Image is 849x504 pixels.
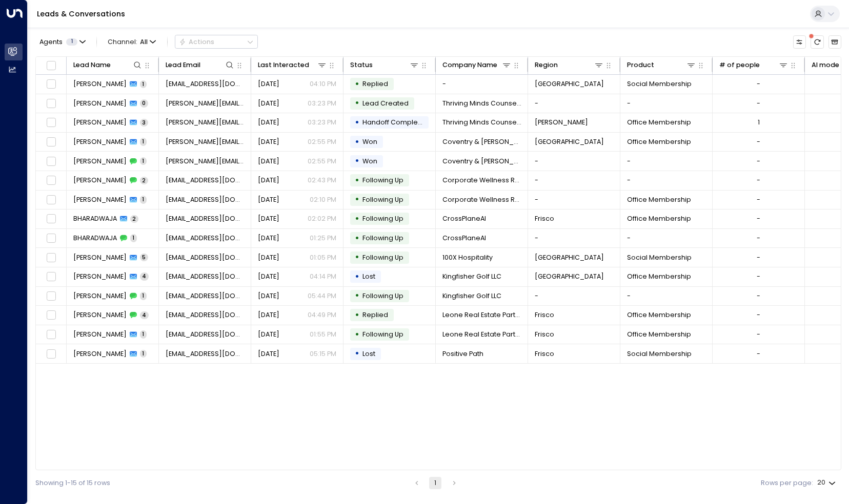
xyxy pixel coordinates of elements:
[350,59,373,71] div: Status
[175,35,258,49] button: Actions
[73,176,127,185] span: Freddy Sotelo
[258,99,279,108] span: Yesterday
[828,35,841,48] button: Archived Leads
[179,38,214,46] div: Actions
[757,79,760,89] div: -
[757,99,760,108] div: -
[166,234,245,243] span: cheruvubh@gmail.com
[442,310,521,320] span: Leone Real Estate Partners
[442,59,512,71] div: Company Name
[73,234,117,243] span: BHARADWAJA
[793,35,806,48] button: Customize
[310,195,336,204] p: 02:10 PM
[308,118,336,127] p: 03:23 PM
[442,349,483,359] span: Positive Path
[140,99,148,107] span: 0
[355,346,359,362] div: •
[442,272,501,281] span: Kingfisher Golf LLC
[757,291,760,301] div: -
[362,176,403,184] span: Following Up
[140,157,147,165] span: 1
[258,59,309,71] div: Last Interacted
[528,287,620,306] td: -
[310,79,336,89] p: 04:10 PM
[535,137,604,146] span: North Richland Hills
[442,195,521,204] span: Corporate Wellness Returns/Unified Wellness
[761,478,813,488] label: Rows per page:
[45,329,57,341] span: Toggle select row
[442,59,497,71] div: Company Name
[308,310,336,320] p: 04:49 PM
[362,253,403,262] span: Following Up
[258,234,279,243] span: Oct 06, 2025
[627,118,691,127] span: Office Membership
[362,137,377,146] span: Won
[442,118,521,127] span: Thriving Minds Counseling PLLC
[140,177,148,184] span: 2
[166,59,235,71] div: Lead Email
[627,253,692,262] span: Social Membership
[719,59,760,71] div: # of people
[104,35,159,48] span: Channel:
[757,330,760,339] div: -
[66,38,77,46] span: 1
[355,173,359,188] div: •
[130,234,137,242] span: 1
[258,214,279,223] span: Yesterday
[104,35,159,48] button: Channel:All
[310,272,336,281] p: 04:14 PM
[528,191,620,209] td: -
[362,79,388,88] span: Replied
[757,214,760,223] div: -
[73,59,143,71] div: Lead Name
[758,118,760,127] div: 1
[355,211,359,227] div: •
[140,38,148,46] span: All
[442,291,501,301] span: Kingfisher Golf LLC
[140,119,148,127] span: 3
[535,118,588,127] span: Allen
[73,195,127,204] span: Freddy Sotelo
[429,477,441,489] button: page 1
[73,291,127,301] span: Fiona Cohen
[166,291,245,301] span: fcohen9601@gmail.com
[355,230,359,246] div: •
[166,176,245,185] span: unifiedwellness01@gmail.com
[627,272,691,281] span: Office Membership
[45,251,57,263] span: Toggle select row
[166,349,245,359] span: sari@saricounselor.com
[308,214,336,223] p: 02:02 PM
[258,176,279,185] span: Yesterday
[362,99,409,108] span: Lead Created
[627,310,691,320] span: Office Membership
[45,98,57,110] span: Toggle select row
[627,349,692,359] span: Social Membership
[175,35,258,49] div: Button group with a nested menu
[528,171,620,190] td: -
[535,253,604,262] span: Flower Mound
[166,59,200,71] div: Lead Email
[627,59,654,71] div: Product
[355,307,359,323] div: •
[812,59,839,71] div: AI mode
[535,330,554,339] span: Frisco
[757,137,760,146] div: -
[355,249,359,265] div: •
[627,195,691,204] span: Office Membership
[258,253,279,262] span: Yesterday
[627,59,697,71] div: Product
[362,330,403,339] span: Following Up
[166,310,245,320] span: nick@leonerepartners.com
[45,348,57,360] span: Toggle select row
[73,59,111,71] div: Lead Name
[73,157,127,166] span: Chris Wellborn
[535,214,554,223] span: Frisco
[355,153,359,169] div: •
[817,476,838,490] div: 20
[362,234,403,242] span: Following Up
[757,310,760,320] div: -
[258,59,328,71] div: Last Interacted
[45,309,57,321] span: Toggle select row
[757,349,760,359] div: -
[45,271,57,283] span: Toggle select row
